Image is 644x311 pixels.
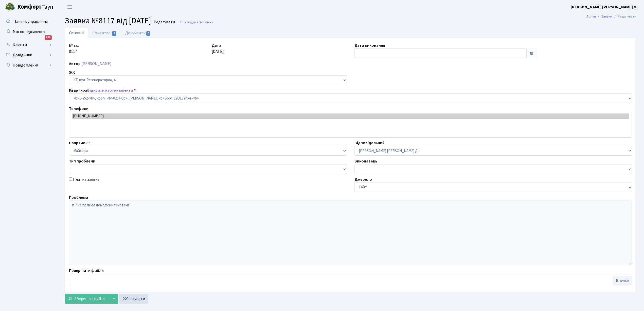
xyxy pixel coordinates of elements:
button: Зберегти і вийти [65,294,109,304]
label: Квартира [69,87,136,93]
label: № вх. [69,42,79,48]
label: Джерело [354,176,372,183]
label: Тип проблеми [69,158,95,164]
nav: breadcrumb [579,11,644,22]
button: Переключити навігацію [63,3,76,11]
a: Мої повідомлення895 [3,27,53,37]
a: Клієнти [3,40,53,50]
label: Телефони [69,106,88,112]
label: Платна заявка [73,176,99,183]
span: Таун [17,3,53,11]
textarea: п.7 не працює домофонна система [69,201,632,265]
span: Мої повідомлення [13,29,45,35]
span: Панель управління [13,19,48,24]
label: Проблема [69,194,88,201]
a: [PERSON_NAME] [PERSON_NAME] М. [571,4,638,10]
a: Admin [586,14,596,19]
a: Заявки [601,14,612,19]
a: Основні [65,28,88,38]
span: Зберегти і вийти [74,296,105,302]
div: 895 [45,35,52,40]
div: [DATE] [208,42,351,58]
label: Автор [69,61,81,67]
a: Скасувати [119,294,148,304]
span: 0 [146,31,150,36]
li: Редагувати [612,14,636,19]
small: Редагувати . [153,20,176,25]
label: Відповідальний [354,140,385,146]
a: Коментарі [88,28,121,38]
option: [PHONE_NUMBER] [72,113,629,119]
span: Заявки [202,20,213,25]
a: Панель управління [3,17,53,27]
label: Прикріпити файли [69,268,104,274]
b: [PERSON_NAME] [PERSON_NAME] М. [571,4,638,10]
span: 1 [112,31,116,36]
b: Комфорт [17,3,42,11]
a: Відкрити картку клієнта [87,88,133,93]
a: Довідники [3,50,53,60]
span: Заявка №8117 від [DATE] [65,15,151,27]
label: Дата виконання [354,42,385,48]
label: Дата [212,42,221,48]
select: ) [69,93,632,103]
a: Повідомлення [3,60,53,70]
label: ЖК [69,69,75,75]
a: Документи [121,28,155,38]
img: logo.png [5,2,15,12]
label: Напрямок [69,140,90,146]
div: 8117 [65,42,208,58]
label: Виконавець [354,158,377,164]
a: [PERSON_NAME] [81,61,112,67]
a: Назад до всіхЗаявки [179,20,213,25]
